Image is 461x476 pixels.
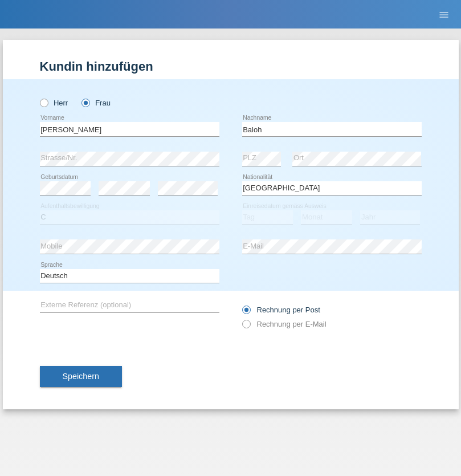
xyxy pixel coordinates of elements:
[242,320,327,328] label: Rechnung per E-Mail
[81,99,111,107] label: Frau
[81,99,89,106] input: Frau
[242,320,250,334] input: Rechnung per E-Mail
[242,306,320,314] label: Rechnung per Post
[63,372,99,381] span: Speichern
[242,306,250,320] input: Rechnung per Post
[40,99,68,107] label: Herr
[40,59,422,74] h1: Kundin hinzufügen
[438,9,450,21] i: menu
[40,99,47,106] input: Herr
[433,11,455,18] a: menu
[40,366,122,388] button: Speichern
